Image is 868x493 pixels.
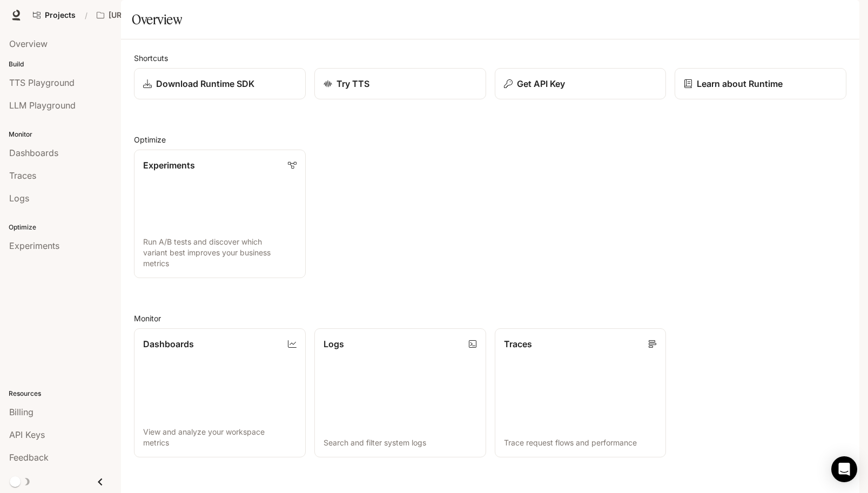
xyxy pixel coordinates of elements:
p: View and analyze your workspace metrics [143,427,297,448]
h2: Optimize [134,134,846,145]
p: Experiments [143,159,195,172]
p: Trace request flows and performance [504,437,657,448]
p: Dashboards [143,337,194,350]
a: Learn about Runtime [675,68,846,99]
a: ExperimentsRun A/B tests and discover which variant best improves your business metrics [134,150,306,278]
h2: Shortcuts [134,52,846,64]
a: Try TTS [314,68,486,99]
p: Logs [324,337,344,350]
p: Learn about Runtime [697,77,783,90]
p: Get API Key [517,77,565,90]
p: Download Runtime SDK [156,77,254,90]
button: All workspaces [92,4,186,26]
p: Search and filter system logs [324,437,477,448]
div: / [80,10,92,21]
div: Open Intercom Messenger [831,456,857,482]
h1: Overview [132,9,182,30]
span: Projects [45,11,76,20]
p: [URL] Characters [109,11,169,20]
h2: Monitor [134,313,846,324]
p: Try TTS [337,77,369,90]
a: Download Runtime SDK [134,68,306,99]
a: TracesTrace request flows and performance [495,328,667,457]
a: Go to projects [28,4,80,26]
a: DashboardsView and analyze your workspace metrics [134,328,306,457]
p: Run A/B tests and discover which variant best improves your business metrics [143,237,297,269]
button: Get API Key [495,68,667,99]
p: Traces [504,337,532,350]
a: LogsSearch and filter system logs [314,328,486,457]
